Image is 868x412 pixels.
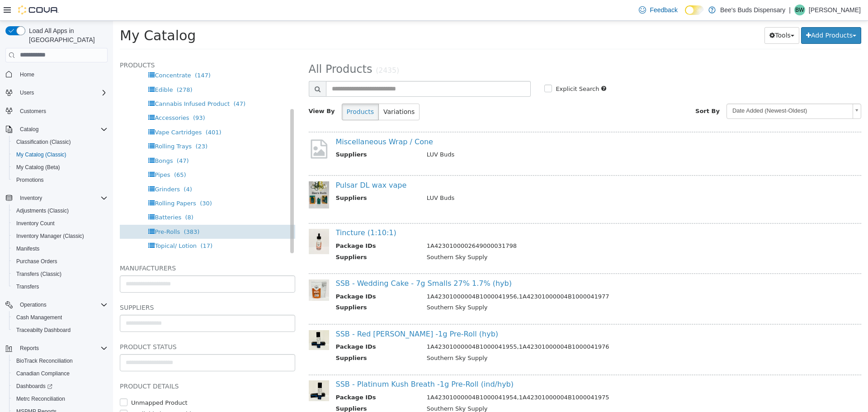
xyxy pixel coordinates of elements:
[307,333,728,344] td: Southern Sky Supply
[9,161,111,174] button: My Catalog (Beta)
[18,5,59,14] img: Cova
[71,208,86,214] span: (383)
[7,281,182,292] h5: Suppliers
[9,268,111,280] button: Transfers (Classic)
[13,218,108,229] span: Inventory Count
[307,221,728,232] td: 1A4230100002649000031798
[809,5,861,15] p: [PERSON_NAME]
[120,80,132,86] span: (47)
[16,343,42,354] button: Reports
[16,207,69,214] span: Adjustments (Classic)
[13,312,66,323] a: Cash Management
[196,117,216,139] img: missing-image.png
[614,83,736,97] span: Date Added (Newest-Oldest)
[2,86,111,99] button: Users
[61,151,73,157] span: (65)
[196,259,216,280] img: 150
[16,299,108,310] span: Operations
[9,380,111,393] a: Dashboards
[82,122,94,129] span: (23)
[20,71,34,78] span: Home
[651,6,686,23] button: Tools
[263,46,286,54] small: (2435)
[223,309,386,317] a: SSB - Red [PERSON_NAME] -1g Pre-Roll (hyb)
[13,205,72,216] a: Adjustments (Classic)
[307,384,728,395] td: Southern Sky Supply
[223,271,307,283] th: Package IDs
[13,243,108,254] span: Manifests
[13,393,108,404] span: Metrc Reconciliation
[16,314,62,321] span: Cash Management
[196,309,216,330] img: 150
[223,258,399,267] a: SSB - Wedding Cake - 7g Smalls 27% 1.7% (hyb)
[16,232,84,240] span: Inventory Manager (Classic)
[16,124,42,135] button: Catalog
[13,149,108,160] span: My Catalog (Classic)
[9,355,111,367] button: BioTrack Reconciliation
[265,83,307,99] button: Variations
[2,298,111,311] button: Operations
[2,123,111,136] button: Catalog
[13,256,108,267] span: Purchase Orders
[87,222,99,228] span: (17)
[16,87,38,98] button: Users
[87,179,99,186] span: (30)
[16,327,71,334] span: Traceabilty Dashboard
[82,51,98,58] span: (147)
[13,175,47,185] a: Promotions
[720,5,785,15] p: Bee's Buds Dispensary
[13,175,108,185] span: Promotions
[685,15,685,15] span: Dark Mode
[16,395,65,403] span: Metrc Reconciliation
[688,6,748,23] button: Add Products
[2,104,111,118] button: Customers
[9,324,111,336] button: Traceabilty Dashboard
[9,230,111,242] button: Inventory Manager (Classic)
[196,360,216,380] img: 150
[9,204,111,217] button: Adjustments (Classic)
[16,69,108,80] span: Home
[16,164,60,171] span: My Catalog (Beta)
[223,282,307,294] th: Suppliers
[13,281,108,292] span: Transfers
[13,205,108,216] span: Adjustments (Classic)
[16,106,50,117] a: Customers
[42,66,60,72] span: Edible
[16,193,108,204] span: Inventory
[16,193,46,204] button: Inventory
[613,83,748,98] a: Date Added (Newest-Oldest)
[2,192,111,204] button: Inventory
[42,51,78,58] span: Concentrate
[307,322,728,333] td: 1A42301000004B1000041955,1A42301000004B1000041976
[16,87,108,98] span: Users
[16,299,50,310] button: Operations
[307,372,728,384] td: 1A42301000004B1000041954,1A42301000004B1000041975
[9,393,111,405] button: Metrc Reconciliation
[7,39,182,50] h5: Products
[13,393,69,404] a: Metrc Reconciliation
[13,231,88,242] a: Inventory Manager (Classic)
[13,281,42,292] a: Transfers
[13,149,70,160] a: My Catalog (Classic)
[16,245,39,252] span: Manifests
[64,66,80,72] span: (278)
[13,231,108,242] span: Inventory Manager (Classic)
[13,381,56,392] a: Dashboards
[42,122,79,129] span: Rolling Trays
[13,137,75,147] a: Classification (Classic)
[42,94,76,100] span: Accessories
[16,389,82,398] label: Available by Dropship
[223,372,307,384] th: Package IDs
[7,242,182,253] h5: Manufacturers
[9,136,111,148] button: Classification (Classic)
[13,256,61,267] a: Purchase Orders
[635,1,681,19] a: Feedback
[42,108,89,115] span: Vape Cartridges
[42,179,83,186] span: Rolling Papers
[20,194,42,202] span: Inventory
[196,87,222,94] span: View By
[9,148,111,161] button: My Catalog (Classic)
[223,322,307,333] th: Package IDs
[223,221,307,232] th: Package IDs
[9,311,111,324] button: Cash Management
